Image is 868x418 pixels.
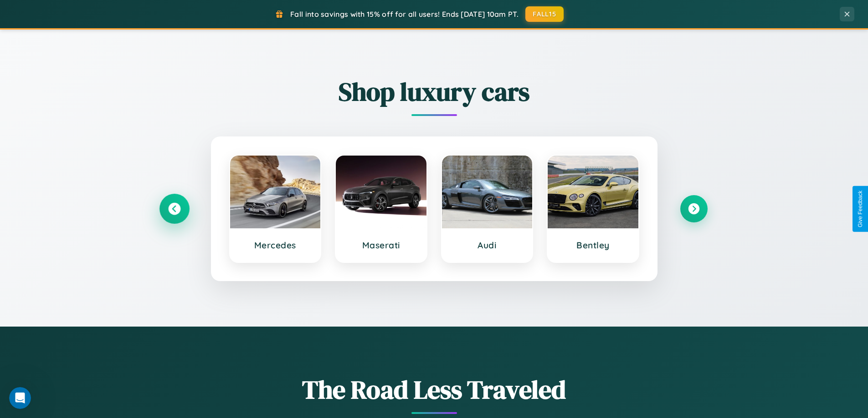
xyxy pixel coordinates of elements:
button: FALL15 [525,6,564,22]
div: Give Feedback [857,191,863,227]
h1: The Road Less Traveled [161,372,708,407]
h2: Shop luxury cars [161,74,708,109]
h3: Audi [451,240,524,251]
span: Fall into savings with 15% off for all users! Ends [DATE] 10am PT. [290,10,519,19]
h3: Mercedes [239,240,312,251]
iframe: Intercom live chat [9,387,31,409]
h3: Maserati [345,240,417,251]
h3: Bentley [557,240,629,251]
